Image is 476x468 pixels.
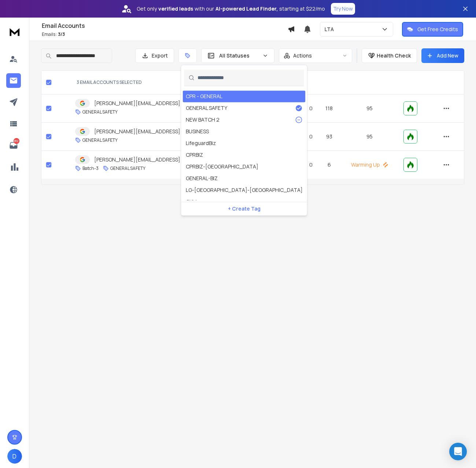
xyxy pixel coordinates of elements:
button: Export [135,48,174,63]
p: 0 [307,133,314,140]
span: NEW BATCH 2 [186,116,219,123]
button: Add New [421,48,464,63]
span: LG-[GEOGRAPHIC_DATA]-[GEOGRAPHIC_DATA] [186,186,303,194]
p: Actions [293,52,312,59]
img: logo [7,25,22,38]
p: Warming Up [344,161,395,168]
td: 118 [319,94,340,123]
p: + Create Tag [228,205,261,212]
p: Get only with our starting at $22/mo [137,5,325,12]
button: + Create Tag [181,202,307,215]
p: GENERAL SAFETY [110,166,145,171]
p: [PERSON_NAME][EMAIL_ADDRESS][DOMAIN_NAME] [94,128,222,135]
a: 812 [6,138,21,153]
td: 93 [319,123,340,151]
h1: Email Accounts [42,21,288,30]
button: D [7,449,22,464]
span: CPR - GENERAL [186,93,222,100]
p: GENERAL SAFETY [82,109,118,115]
p: [PERSON_NAME][EMAIL_ADDRESS][DOMAIN_NAME] [94,100,222,107]
p: Batch-3 [82,166,99,171]
strong: verified leads [158,5,193,12]
span: GENERAL SAFETY [186,104,227,112]
button: Try Now [331,3,355,15]
span: CPRBIZ-[GEOGRAPHIC_DATA] [186,163,258,170]
p: Emails : [42,31,288,37]
p: 0 [307,105,314,112]
p: LTA [325,26,337,33]
div: 3 EMAIL ACCOUNTS SELECTED [77,79,271,85]
span: GYM [186,198,197,205]
div: Open Intercom Messenger [449,443,467,460]
td: 95 [340,123,399,151]
button: Health Check [362,48,417,63]
p: Try Now [333,5,353,12]
p: GENERAL SAFETY [82,137,118,143]
td: 95 [340,94,399,123]
span: GENERAL-BIZ [186,175,218,182]
p: [PERSON_NAME][EMAIL_ADDRESS][DOMAIN_NAME] [94,156,222,163]
button: Get Free Credits [402,22,463,37]
span: 3 / 3 [58,31,65,37]
td: 6 [319,151,340,179]
p: 812 [14,138,19,144]
span: BUSINESS [186,128,209,135]
p: Health Check [377,52,411,59]
span: LifeguardBiz [186,140,216,147]
p: 0 [307,161,314,168]
p: All Statuses [219,52,259,59]
span: CPRBIZ [186,151,203,159]
p: Get Free Credits [417,26,458,33]
strong: AI-powered Lead Finder, [215,5,278,12]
